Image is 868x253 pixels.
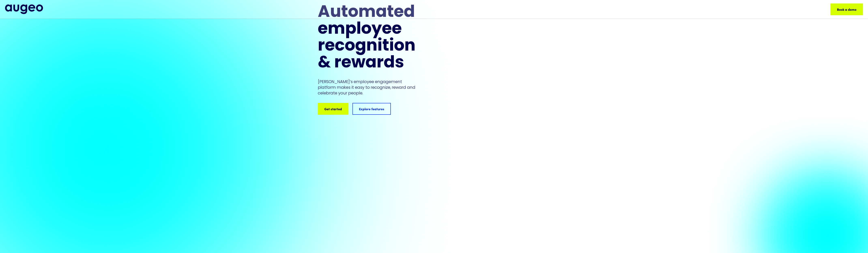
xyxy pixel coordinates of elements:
[5,4,43,14] img: Augeo logo
[352,103,391,115] a: Explore features
[318,103,348,115] a: Get started
[318,4,416,72] h1: Automated employee​ recognition &​ rewards
[830,3,863,15] a: Book a demo
[318,79,416,96] p: [PERSON_NAME]’s employee engagement platform makes it easy to recognize, reward and celebrate you...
